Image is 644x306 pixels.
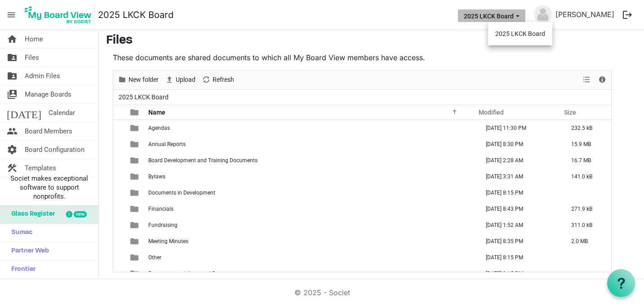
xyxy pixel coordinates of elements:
[162,71,199,89] div: Upload
[74,211,87,217] div: new
[7,205,55,223] span: Glass Register
[146,217,476,233] td: Fundraising is template cell column header Name
[7,85,18,103] span: switch_account
[106,33,637,49] h3: Files
[125,169,146,185] td: is template cell column header type
[25,67,60,85] span: Admin Files
[476,152,562,169] td: September 09, 2025 2:28 AM column header Modified
[476,233,562,249] td: July 02, 2025 8:35 PM column header Modified
[125,201,146,217] td: is template cell column header type
[113,52,612,63] p: These documents are shared documents to which all My Board View members have access.
[113,136,125,152] td: checkbox
[148,141,186,147] span: Annual Reports
[148,254,161,261] span: Other
[148,173,165,180] span: Bylaws
[98,6,173,24] a: 2025 LKCK Board
[7,261,36,279] span: Frontier
[552,5,618,23] a: [PERSON_NAME]
[564,109,576,116] span: Size
[596,74,608,85] button: Details
[476,136,562,152] td: July 02, 2025 8:30 PM column header Modified
[7,159,18,177] span: construction
[146,120,476,136] td: Agendas is template cell column header Name
[534,5,552,23] img: no-profile-picture.svg
[25,122,72,140] span: Board Members
[148,125,170,131] span: Agendas
[294,288,350,297] a: © 2025 - Societ
[113,169,125,185] td: checkbox
[476,266,562,282] td: June 26, 2025 8:15 PM column header Modified
[146,152,476,169] td: Board Development and Training Documents is template cell column header Name
[476,185,562,201] td: June 26, 2025 8:15 PM column header Modified
[113,120,125,136] td: checkbox
[25,159,56,177] span: Templates
[562,217,611,233] td: 311.0 kB is template cell column header Size
[7,67,18,85] span: folder_shared
[49,104,75,122] span: Calendar
[7,242,49,260] span: Partner Web
[199,71,237,89] div: Refresh
[115,71,162,89] div: New folder
[562,201,611,217] td: 271.9 kB is template cell column header Size
[7,141,18,159] span: settings
[113,217,125,233] td: checkbox
[595,71,610,89] div: Details
[116,74,160,85] button: New folder
[125,152,146,169] td: is template cell column header type
[148,271,240,277] span: Permanent and Approved Documents
[128,74,160,85] span: New folder
[22,4,94,26] img: My Board View Logo
[125,185,146,201] td: is template cell column header type
[125,266,146,282] td: is template cell column header type
[148,206,173,212] span: Financials
[25,85,71,103] span: Manage Boards
[4,174,94,201] span: Societ makes exceptional software to support nonprofits.
[7,49,18,67] span: folder_shared
[175,74,196,85] span: Upload
[581,74,592,85] button: View dropdownbutton
[117,92,170,103] span: 2025 LKCK Board
[125,120,146,136] td: is template cell column header type
[22,4,98,26] a: My Board View Logo
[488,26,552,42] li: 2025 LKCK Board
[579,71,595,89] div: View
[146,233,476,249] td: Meeting Minutes is template cell column header Name
[458,9,525,22] button: 2025 LKCK Board dropdownbutton
[25,30,43,48] span: Home
[113,249,125,266] td: checkbox
[113,201,125,217] td: checkbox
[476,249,562,266] td: June 26, 2025 8:15 PM column header Modified
[562,136,611,152] td: 15.9 MB is template cell column header Size
[479,109,504,116] span: Modified
[7,30,18,48] span: home
[148,222,178,228] span: Fundraising
[146,169,476,185] td: Bylaws is template cell column header Name
[146,249,476,266] td: Other is template cell column header Name
[3,6,20,23] span: menu
[200,74,236,85] button: Refresh
[476,201,562,217] td: July 02, 2025 8:43 PM column header Modified
[212,74,235,85] span: Refresh
[125,233,146,249] td: is template cell column header type
[148,190,215,196] span: Documents in Development
[476,169,562,185] td: June 27, 2025 3:31 AM column header Modified
[113,266,125,282] td: checkbox
[113,233,125,249] td: checkbox
[125,249,146,266] td: is template cell column header type
[125,136,146,152] td: is template cell column header type
[7,122,18,140] span: people
[146,201,476,217] td: Financials is template cell column header Name
[476,120,562,136] td: September 08, 2025 11:30 PM column header Modified
[7,224,32,242] span: Sumac
[562,266,611,282] td: is template cell column header Size
[25,49,39,67] span: Files
[113,185,125,201] td: checkbox
[125,217,146,233] td: is template cell column header type
[562,152,611,169] td: 16.7 MB is template cell column header Size
[618,5,637,24] button: logout
[146,266,476,282] td: Permanent and Approved Documents is template cell column header Name
[113,152,125,169] td: checkbox
[476,217,562,233] td: September 09, 2025 1:52 AM column header Modified
[148,109,165,116] span: Name
[148,238,188,244] span: Meeting Minutes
